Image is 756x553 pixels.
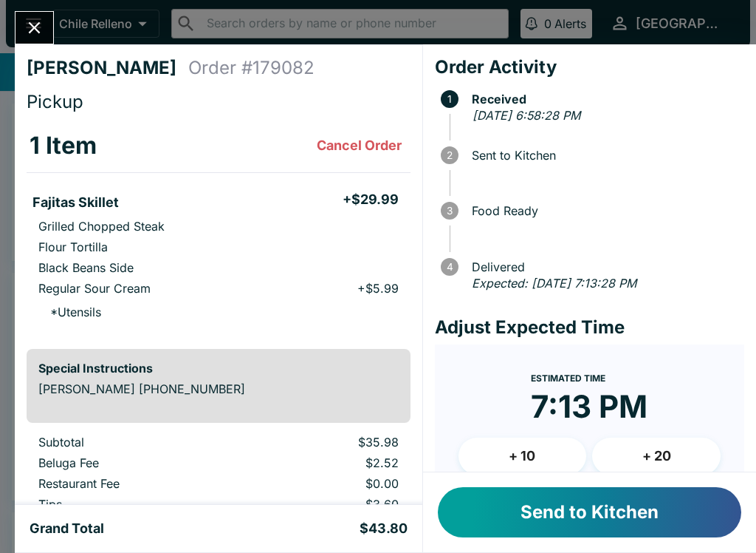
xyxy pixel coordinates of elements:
p: Restaurant Fee [38,476,230,491]
em: [DATE] 6:58:28 PM [472,108,580,123]
em: Expected: [DATE] 7:13:28 PM [472,276,636,291]
table: orders table [27,435,410,538]
h4: [PERSON_NAME] [27,57,188,79]
h5: + $29.99 [343,191,399,208]
h4: Order Activity [435,56,744,78]
h4: Order # 179082 [188,57,315,79]
h5: Grand Total [30,520,104,537]
p: Grilled Chopped Steak [38,219,165,234]
p: Black Beans Side [38,260,134,275]
p: [PERSON_NAME] [PHONE_NUMBER] [38,381,399,396]
span: Estimated Time [531,373,605,384]
span: Received [464,92,744,106]
span: Sent to Kitchen [464,149,744,162]
text: 4 [446,261,453,273]
text: 2 [447,149,453,161]
p: Tips [38,497,230,512]
button: Cancel Order [311,131,408,160]
span: Pickup [27,91,83,112]
p: Beluga Fee [38,455,230,470]
span: Food Ready [464,204,744,217]
p: Flour Tortilla [38,240,108,254]
h5: $43.80 [360,520,408,537]
p: $2.52 [253,455,398,470]
p: * Utensils [38,305,101,319]
button: Close [16,12,53,44]
table: orders table [27,119,410,337]
time: 7:13 PM [531,387,647,426]
span: Delivered [464,260,744,274]
p: $3.60 [253,497,398,512]
p: $35.98 [253,435,398,449]
button: Send to Kitchen [438,487,741,537]
p: $0.00 [253,476,398,491]
button: + 10 [458,438,587,475]
p: Regular Sour Cream [38,281,151,296]
button: + 20 [592,438,721,475]
h5: Fajitas Skillet [32,194,119,211]
h4: Adjust Expected Time [435,316,744,339]
text: 1 [447,93,452,105]
h3: 1 Item [30,131,97,160]
h6: Special Instructions [38,361,399,376]
p: + $5.99 [357,281,399,296]
text: 3 [447,205,453,217]
p: Subtotal [38,435,230,449]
